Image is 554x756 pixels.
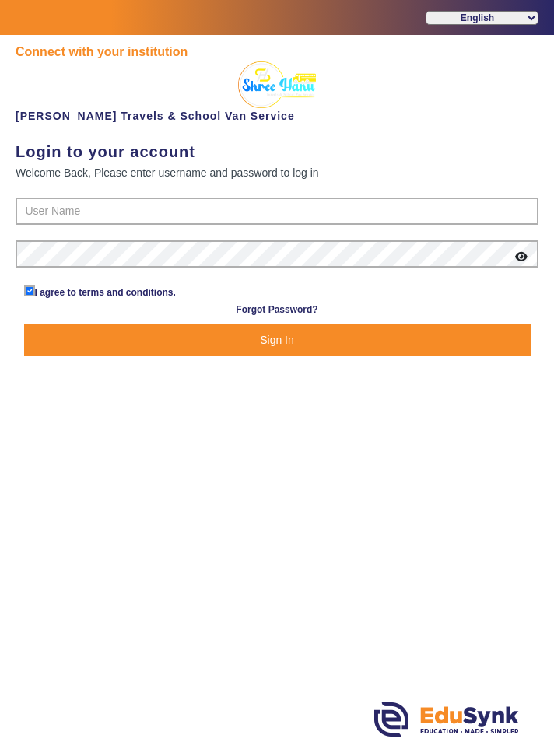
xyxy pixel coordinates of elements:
[16,43,538,61] div: Connect with your institution
[16,140,538,163] div: Login to your account
[24,324,531,356] button: Sign In
[16,163,538,182] div: Welcome Back, Please enter username and password to log in
[238,61,316,108] img: 2bec4155-9170-49cd-8f97-544ef27826c4
[16,198,538,226] input: User Name
[35,287,176,298] a: I agree to terms and conditions.
[374,702,519,737] img: edusynk.png
[16,61,538,124] div: [PERSON_NAME] Travels & School Van Service
[236,300,317,319] a: Forgot Password?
